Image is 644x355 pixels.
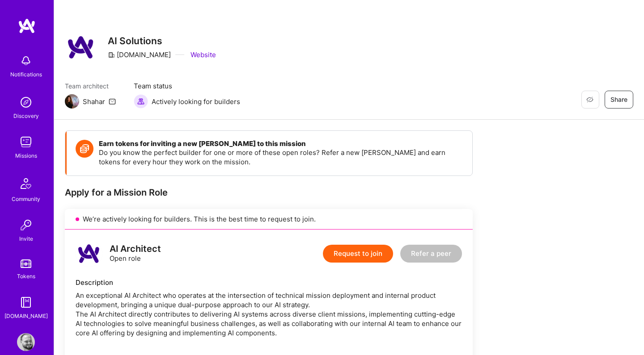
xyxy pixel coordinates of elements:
span: Team architect [65,81,116,91]
i: icon Mail [109,98,116,105]
span: Share [610,95,627,104]
img: logo [76,240,102,267]
div: Community [12,194,40,204]
img: Invite [17,216,35,234]
i: icon EyeClosed [586,96,593,103]
div: [DOMAIN_NAME] [108,50,171,59]
img: tokens [21,259,31,268]
h3: AI Solutions [108,35,216,46]
img: Token icon [76,140,93,158]
img: Company Logo [65,31,97,63]
div: An exceptional AI Architect who operates at the intersection of technical mission deployment and ... [76,291,462,338]
button: Share [605,91,633,109]
img: Team Architect [65,94,79,109]
div: Tokens [17,271,35,281]
p: Do you know the perfect builder for one or more of these open roles? Refer a new [PERSON_NAME] an... [99,148,463,167]
img: bell [17,52,35,70]
img: logo [18,18,36,34]
img: teamwork [17,133,35,151]
div: Apply for a Mission Role [65,187,473,198]
h4: Earn tokens for inviting a new [PERSON_NAME] to this mission [99,140,463,148]
div: Description [76,278,462,287]
div: Open role [110,244,161,263]
img: Community [15,173,37,194]
div: Discovery [13,111,39,121]
div: Invite [19,234,33,243]
span: Team status [134,81,240,91]
img: Actively looking for builders [134,94,148,109]
span: Actively looking for builders [152,97,240,106]
a: User Avatar [15,333,37,351]
div: Missions [15,151,37,160]
div: Notifications [10,70,42,79]
img: User Avatar [17,333,35,351]
i: icon CompanyGray [108,51,115,58]
button: Refer a peer [400,245,462,263]
div: We’re actively looking for builders. This is the best time to request to join. [65,209,473,230]
a: Website [189,50,216,59]
button: Request to join [323,245,393,263]
img: guide book [17,293,35,311]
div: [DOMAIN_NAME] [4,311,48,321]
img: discovery [17,93,35,111]
div: AI Architect [110,244,161,254]
div: Shahar [83,97,105,106]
